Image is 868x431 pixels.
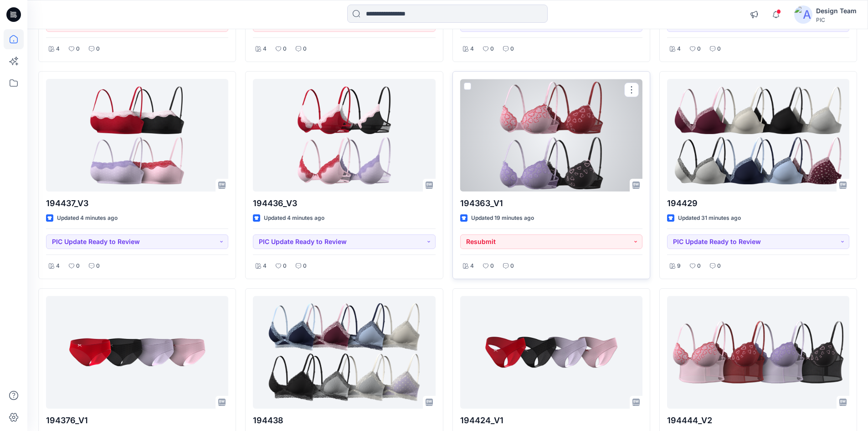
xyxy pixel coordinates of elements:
[253,296,435,409] a: 194438
[96,261,100,271] p: 0
[263,44,267,54] p: 4
[816,16,857,23] div: PIC
[263,261,267,271] p: 4
[717,261,721,271] p: 0
[794,5,812,24] img: avatar
[667,414,849,427] p: 194444_V2
[667,79,849,192] a: 194429
[490,44,494,54] p: 0
[460,296,642,409] a: 194424_V1
[46,414,228,427] p: 194376_V1
[46,197,228,210] p: 194437_V3
[677,44,681,54] p: 4
[667,197,849,210] p: 194429
[283,261,287,271] p: 0
[697,261,701,271] p: 0
[253,414,435,427] p: 194438
[460,197,642,210] p: 194363_V1
[697,44,701,54] p: 0
[76,44,80,54] p: 0
[510,44,514,54] p: 0
[264,213,324,223] p: Updated 4 minutes ago
[717,44,721,54] p: 0
[283,44,287,54] p: 0
[678,213,741,223] p: Updated 31 minutes ago
[510,261,514,271] p: 0
[56,44,60,54] p: 4
[56,261,60,271] p: 4
[303,261,307,271] p: 0
[46,79,228,192] a: 194437_V3
[460,414,642,427] p: 194424_V1
[667,296,849,409] a: 194444_V2
[490,261,494,271] p: 0
[816,5,857,16] div: Design Team
[470,261,474,271] p: 4
[96,44,100,54] p: 0
[303,44,307,54] p: 0
[470,44,474,54] p: 4
[57,213,118,223] p: Updated 4 minutes ago
[76,261,80,271] p: 0
[46,296,228,409] a: 194376_V1
[460,79,642,192] a: 194363_V1
[677,261,681,271] p: 9
[253,79,435,192] a: 194436_V3
[471,213,534,223] p: Updated 19 minutes ago
[253,197,435,210] p: 194436_V3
